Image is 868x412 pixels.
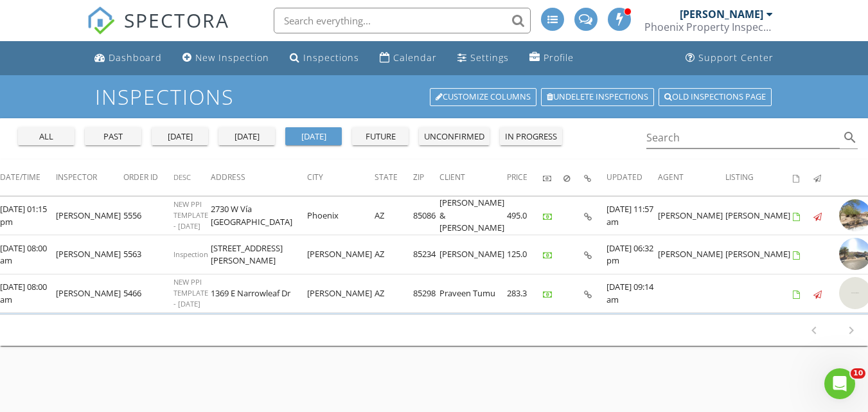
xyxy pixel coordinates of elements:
[439,235,507,274] td: [PERSON_NAME]
[124,6,229,33] span: SPECTORA
[290,130,337,143] div: [DATE]
[680,46,779,70] a: Support Center
[658,159,725,195] th: Agent: Not sorted.
[211,274,307,313] td: 1369 E Narrowleaf Dr
[303,51,359,64] div: Inspections
[725,159,793,195] th: Listing: Not sorted.
[56,274,123,313] td: [PERSON_NAME]
[507,235,543,274] td: 125.0
[419,127,490,145] button: unconfirmed
[424,130,484,143] div: unconfirmed
[173,159,211,195] th: Desc: Not sorted.
[211,235,307,274] td: [STREET_ADDRESS][PERSON_NAME]
[413,196,439,235] td: 85086
[680,8,763,21] div: [PERSON_NAME]
[544,51,574,64] div: Profile
[157,130,203,143] div: [DATE]
[173,249,208,259] span: Inspection
[507,274,543,313] td: 283.3
[607,274,658,313] td: [DATE] 09:14 am
[842,130,858,145] i: search
[413,172,424,183] span: Zip
[507,159,543,195] th: Price: Not sorted.
[285,46,364,70] a: Inspections
[725,172,754,183] span: Listing
[659,88,772,106] a: Old inspections page
[56,196,123,235] td: [PERSON_NAME]
[563,159,584,195] th: Canceled: Not sorted.
[123,196,173,235] td: 5556
[307,235,375,274] td: [PERSON_NAME]
[607,172,642,183] span: Updated
[607,159,658,195] th: Updated: Not sorted.
[607,196,658,235] td: [DATE] 11:57 am
[56,172,97,183] span: Inspector
[375,46,442,70] a: Calendar
[375,172,398,183] span: State
[439,159,507,195] th: Client: Not sorted.
[375,196,413,235] td: AZ
[195,51,269,64] div: New Inspection
[413,274,439,313] td: 85298
[393,51,437,64] div: Calendar
[18,127,75,145] button: all
[413,235,439,274] td: 85234
[543,159,563,195] th: Paid: Not sorted.
[646,127,840,148] input: Search
[541,88,654,106] a: Undelete inspections
[218,127,275,145] button: [DATE]
[375,159,413,195] th: State: Not sorted.
[123,172,158,183] span: Order ID
[507,172,527,183] span: Price
[725,235,793,274] td: [PERSON_NAME]
[56,235,123,274] td: [PERSON_NAME]
[307,172,323,183] span: City
[352,127,409,145] button: future
[500,127,562,145] button: in progress
[211,159,307,195] th: Address: Not sorted.
[95,85,773,108] h1: Inspections
[413,159,439,195] th: Zip: Not sorted.
[507,196,543,235] td: 495.0
[452,46,514,70] a: Settings
[123,159,173,195] th: Order ID: Not sorted.
[430,88,536,106] a: Customize Columns
[152,127,208,145] button: [DATE]
[173,199,208,231] span: NEW PPI TEMPLATE - [DATE]
[584,159,607,195] th: Inspection Details: Not sorted.
[87,6,115,35] img: The Best Home Inspection Software - Spectora
[851,368,865,379] span: 10
[824,368,855,399] iframe: Intercom live chat
[87,17,229,44] a: SPECTORA
[658,235,725,274] td: [PERSON_NAME]
[375,235,413,274] td: AZ
[85,127,141,145] button: past
[793,159,813,195] th: Agreements signed: Not sorted.
[439,274,507,313] td: Praveen Tumu
[375,274,413,313] td: AZ
[658,196,725,235] td: [PERSON_NAME]
[173,277,208,309] span: NEW PPI TEMPLATE - [DATE]
[89,46,167,70] a: Dashboard
[644,21,773,33] div: Phoenix Property Inspections A-Z
[274,8,531,33] input: Search everything...
[307,159,375,195] th: City: Not sorted.
[357,130,403,143] div: future
[524,46,579,70] a: Profile
[224,130,270,143] div: [DATE]
[109,51,162,64] div: Dashboard
[658,172,684,183] span: Agent
[607,235,658,274] td: [DATE] 06:32 pm
[173,172,191,182] span: Desc
[123,235,173,274] td: 5563
[698,51,774,64] div: Support Center
[470,51,509,64] div: Settings
[307,274,375,313] td: [PERSON_NAME]
[307,196,375,235] td: Phoenix
[177,46,274,70] a: New Inspection
[123,274,173,313] td: 5466
[56,159,123,195] th: Inspector: Not sorted.
[439,196,507,235] td: [PERSON_NAME] & [PERSON_NAME]
[285,127,342,145] button: [DATE]
[725,196,793,235] td: [PERSON_NAME]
